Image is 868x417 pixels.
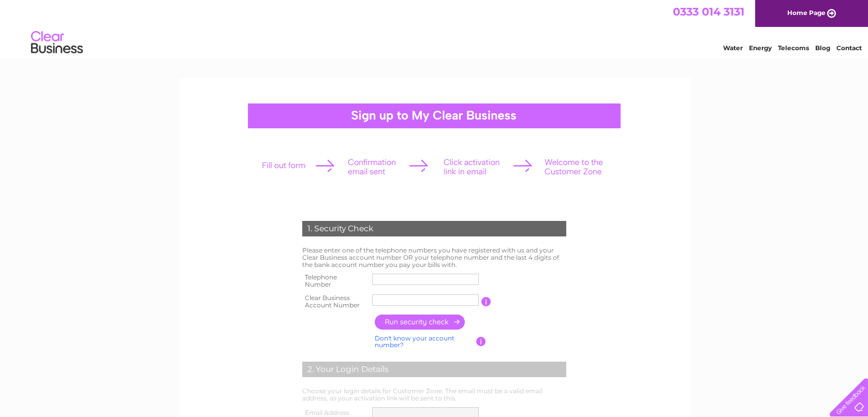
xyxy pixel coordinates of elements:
a: Don't know your account number? [375,334,454,349]
input: Information [481,297,491,306]
div: Clear Business is a trading name of Verastar Limited (registered in [GEOGRAPHIC_DATA] No. 3667643... [190,6,679,50]
a: 0333 014 3131 [673,5,744,18]
td: Please enter one of the telephone numbers you have registered with us and your Clear Business acc... [300,244,569,271]
input: Information [476,337,486,346]
a: Blog [815,44,830,52]
th: Clear Business Account Number [300,291,370,312]
div: 1. Security Check [302,221,566,236]
a: Contact [836,44,862,52]
td: Choose your login details for Customer Zone. The email must be a valid email address, as your act... [300,385,569,405]
a: Telecoms [778,44,809,52]
th: Telephone Number [300,271,370,291]
a: Energy [749,44,772,52]
div: 2. Your Login Details [302,362,566,377]
a: Water [723,44,743,52]
img: logo.png [31,27,83,58]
